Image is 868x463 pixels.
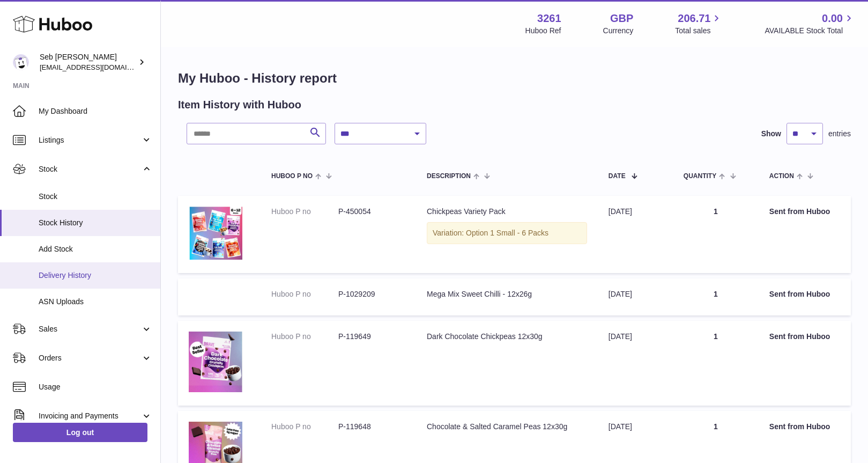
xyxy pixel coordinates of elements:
[598,278,673,315] td: [DATE]
[39,244,152,254] span: Add Stock
[338,289,405,299] dd: P-1029209
[338,332,405,342] dd: P-119649
[271,332,338,342] dt: Huboo P no
[769,173,794,180] span: Action
[39,106,152,116] span: My Dashboard
[39,270,152,281] span: Delivery History
[598,321,673,406] td: [DATE]
[525,26,561,36] div: Huboo Ref
[178,70,851,87] h1: My Huboo - History report
[675,26,723,36] span: Total sales
[765,26,855,36] span: AVAILABLE Stock Total
[178,98,301,112] h2: Item History with Huboo
[13,423,147,442] a: Log out
[39,324,141,334] span: Sales
[39,411,141,421] span: Invoicing and Payments
[271,289,338,299] dt: Huboo P no
[427,222,587,244] div: Variation: Option 1 Small - 6 Packs
[40,63,158,71] span: [EMAIL_ADDRESS][DOMAIN_NAME]
[673,278,759,315] td: 1
[598,196,673,273] td: [DATE]
[678,11,710,26] span: 206.71
[769,290,830,298] strong: Sent from Huboo
[189,207,242,260] img: 32611658328401.jpg
[769,332,830,341] strong: Sent from Huboo
[416,321,598,406] td: Dark Chocolate Chickpeas 12x30g
[40,52,136,72] div: Seb [PERSON_NAME]
[609,173,626,180] span: Date
[603,26,634,36] div: Currency
[416,278,598,315] td: Mega Mix Sweet Chilli - 12x26g
[39,382,152,392] span: Usage
[673,196,759,273] td: 1
[769,422,830,431] strong: Sent from Huboo
[39,164,141,174] span: Stock
[427,173,471,180] span: Description
[673,321,759,406] td: 1
[39,135,141,145] span: Listings
[39,192,152,202] span: Stock
[761,129,781,139] label: Show
[537,11,561,26] strong: 3261
[828,129,851,139] span: entries
[271,173,313,180] span: Huboo P no
[416,196,598,273] td: Chickpeas Variety Pack
[338,422,405,432] dd: P-119648
[765,11,855,36] a: 0.00 AVAILABLE Stock Total
[675,11,723,36] a: 206.71 Total sales
[271,422,338,432] dt: Huboo P no
[684,173,716,180] span: Quantity
[39,297,152,307] span: ASN Uploads
[769,207,830,216] strong: Sent from Huboo
[39,353,141,363] span: Orders
[338,207,405,217] dd: P-450054
[610,11,633,26] strong: GBP
[271,207,338,217] dt: Huboo P no
[13,54,29,70] img: ecom@bravefoods.co.uk
[189,332,242,392] img: 32611658329237.jpg
[39,218,152,228] span: Stock History
[822,11,843,26] span: 0.00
